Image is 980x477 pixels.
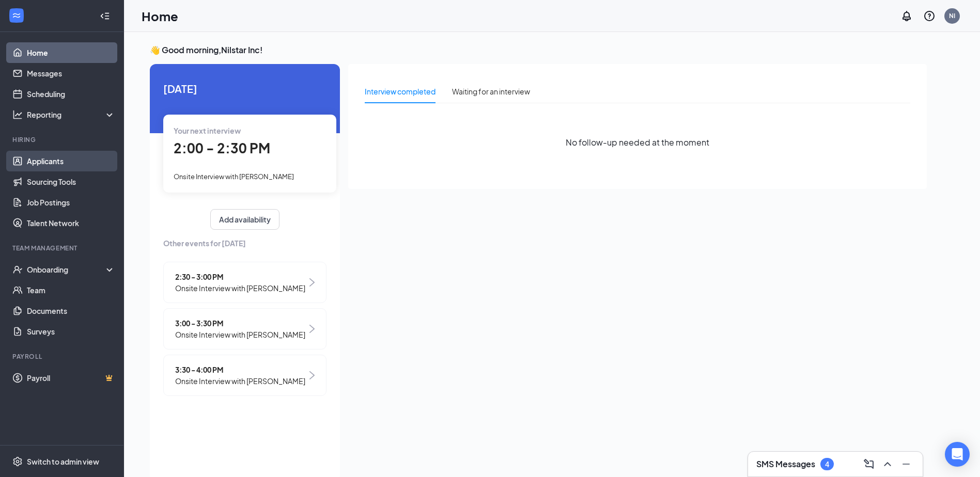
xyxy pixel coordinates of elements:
a: Team [27,280,115,300]
div: Hiring [12,135,113,144]
button: Add availability [210,209,279,230]
div: NI [949,11,955,20]
div: 4 [825,460,829,469]
svg: Analysis [12,109,23,120]
div: Payroll [12,352,113,361]
div: Switch to admin view [27,456,99,467]
a: Job Postings [27,192,115,213]
div: Waiting for an interview [452,86,530,97]
svg: Notifications [900,10,913,22]
span: 2:30 - 3:00 PM [175,271,305,282]
div: Team Management [12,244,113,252]
svg: Minimize [900,458,912,470]
a: Messages [27,63,115,84]
span: Other events for [DATE] [163,237,326,249]
svg: QuestionInfo [923,10,936,22]
span: Onsite Interview with [PERSON_NAME] [175,282,305,294]
a: Documents [27,300,115,321]
svg: Collapse [100,11,110,21]
svg: UserCheck [12,264,23,275]
span: [DATE] [163,81,326,97]
svg: WorkstreamLogo [11,10,22,21]
h1: Home [142,7,178,25]
span: Onsite Interview with [PERSON_NAME] [174,172,294,181]
svg: ComposeMessage [863,458,875,470]
a: Applicants [27,151,115,171]
span: 2:00 - 2:30 PM [174,139,270,156]
a: Sourcing Tools [27,171,115,192]
button: ChevronUp [879,456,896,472]
span: Onsite Interview with [PERSON_NAME] [175,329,305,340]
button: ComposeMessage [861,456,877,472]
div: Reporting [27,109,116,120]
span: 3:30 - 4:00 PM [175,364,305,375]
div: Onboarding [27,264,106,275]
a: Talent Network [27,213,115,233]
h3: SMS Messages [756,458,815,470]
a: Surveys [27,321,115,342]
svg: Settings [12,456,23,467]
h3: 👋 Good morning, Nilstar Inc ! [150,44,927,56]
button: Minimize [898,456,914,472]
span: Your next interview [174,126,241,135]
a: Home [27,42,115,63]
a: PayrollCrown [27,368,115,388]
span: Onsite Interview with [PERSON_NAME] [175,375,305,387]
span: 3:00 - 3:30 PM [175,317,305,329]
a: Scheduling [27,84,115,104]
div: Open Intercom Messenger [945,442,970,467]
div: Interview completed [365,86,435,97]
span: No follow-up needed at the moment [566,136,709,149]
svg: ChevronUp [881,458,894,470]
